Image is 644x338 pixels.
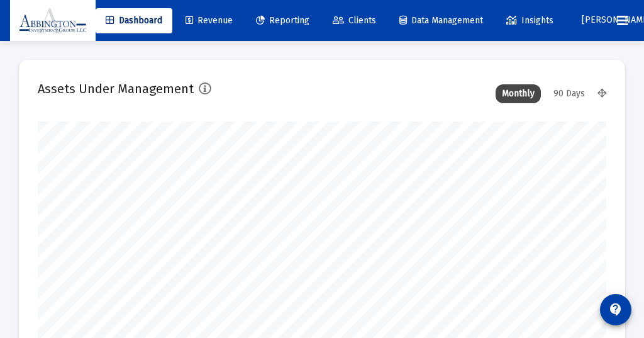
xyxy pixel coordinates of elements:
[399,15,483,26] span: Data Management
[333,15,376,26] span: Clients
[106,15,162,26] span: Dashboard
[323,8,386,33] a: Clients
[96,8,172,33] a: Dashboard
[496,8,563,33] a: Insights
[496,84,541,103] div: Monthly
[567,8,607,33] button: [PERSON_NAME]
[19,8,86,33] img: Dashboard
[175,8,243,33] a: Revenue
[547,84,591,103] div: 90 Days
[38,79,194,99] h2: Assets Under Management
[256,15,309,26] span: Reporting
[506,15,553,26] span: Insights
[186,15,233,26] span: Revenue
[389,8,493,33] a: Data Management
[608,302,623,317] mat-icon: contact_support
[246,8,319,33] a: Reporting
